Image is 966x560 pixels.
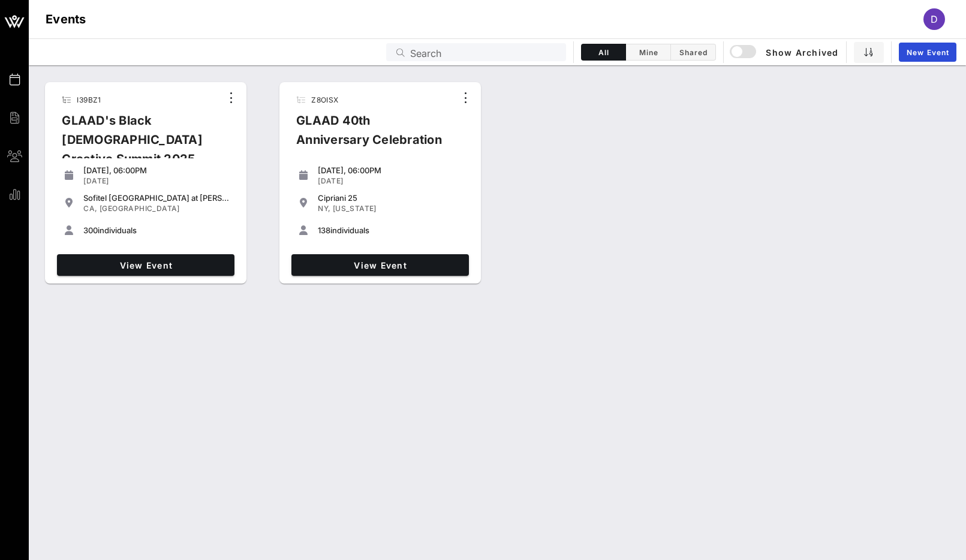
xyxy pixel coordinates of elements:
[311,95,338,104] span: Z8OISX
[899,43,956,62] a: New Event
[923,8,945,30] div: D
[83,204,97,213] span: CA,
[633,48,663,57] span: Mine
[318,225,330,235] span: 138
[287,111,456,159] div: GLAAD 40th Anniversary Celebration
[83,176,230,186] div: [DATE]
[83,225,98,235] span: 300
[318,225,464,235] div: individuals
[52,111,221,178] div: GLAAD's Black [DEMOGRAPHIC_DATA] Creative Summit 2025
[83,193,230,203] div: Sofitel [GEOGRAPHIC_DATA] at [PERSON_NAME][GEOGRAPHIC_DATA]
[100,204,180,213] span: [GEOGRAPHIC_DATA]
[57,254,234,276] a: View Event
[671,44,716,61] button: Shared
[731,41,839,63] button: Show Archived
[906,48,949,57] span: New Event
[318,204,330,213] span: NY,
[931,13,938,25] span: D
[678,48,708,57] span: Shared
[62,260,230,270] span: View Event
[318,176,464,186] div: [DATE]
[333,204,377,213] span: [US_STATE]
[83,165,230,175] div: [DATE], 06:00PM
[291,254,469,276] a: View Event
[589,48,618,57] span: All
[318,193,464,203] div: Cipriani 25
[732,45,838,59] span: Show Archived
[77,95,101,104] span: I39BZ1
[296,260,464,270] span: View Event
[318,165,464,175] div: [DATE], 06:00PM
[581,44,626,61] button: All
[626,44,671,61] button: Mine
[46,10,86,29] h1: Events
[83,225,230,235] div: individuals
